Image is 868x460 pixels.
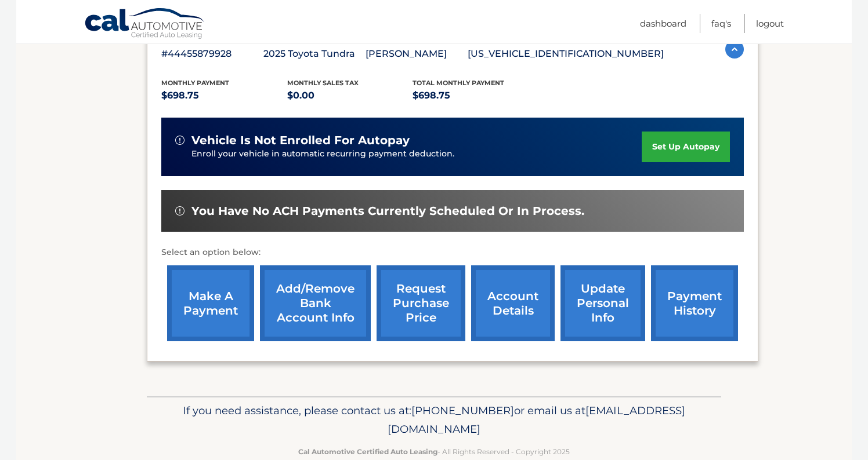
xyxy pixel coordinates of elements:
a: request purchase price [377,265,465,341]
a: Add/Remove bank account info [260,265,371,341]
p: $698.75 [161,87,287,104]
img: alert-white.svg [175,206,185,216]
a: Cal Automotive [84,8,206,41]
a: Dashboard [640,14,686,33]
a: account details [471,265,555,341]
p: [US_VEHICLE_IDENTIFICATION_NUMBER] [468,46,664,62]
p: - All Rights Reserved - Copyright 2025 [154,446,714,458]
a: payment history [651,265,738,341]
span: You have no ACH payments currently scheduled or in process. [191,204,584,218]
strong: Cal Automotive Certified Auto Leasing [298,447,437,456]
span: vehicle is not enrolled for autopay [191,133,410,148]
span: [PHONE_NUMBER] [411,404,514,417]
a: make a payment [167,265,254,341]
p: $0.00 [287,87,413,104]
span: Monthly Payment [161,79,229,87]
p: 2025 Toyota Tundra [263,46,366,62]
a: FAQ's [711,14,731,33]
a: set up autopay [642,132,730,162]
img: accordion-active.svg [725,40,744,59]
p: #44455879928 [161,46,263,62]
a: update personal info [560,265,645,341]
span: Total Monthly Payment [413,79,504,87]
p: If you need assistance, please contact us at: or email us at [154,401,714,439]
p: [PERSON_NAME] [366,46,468,62]
a: Logout [756,14,784,33]
p: Enroll your vehicle in automatic recurring payment deduction. [191,148,642,160]
img: alert-white.svg [175,136,185,145]
span: Monthly sales Tax [287,79,359,87]
span: [EMAIL_ADDRESS][DOMAIN_NAME] [388,404,685,436]
p: $698.75 [413,87,538,104]
p: Select an option below: [161,246,744,260]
